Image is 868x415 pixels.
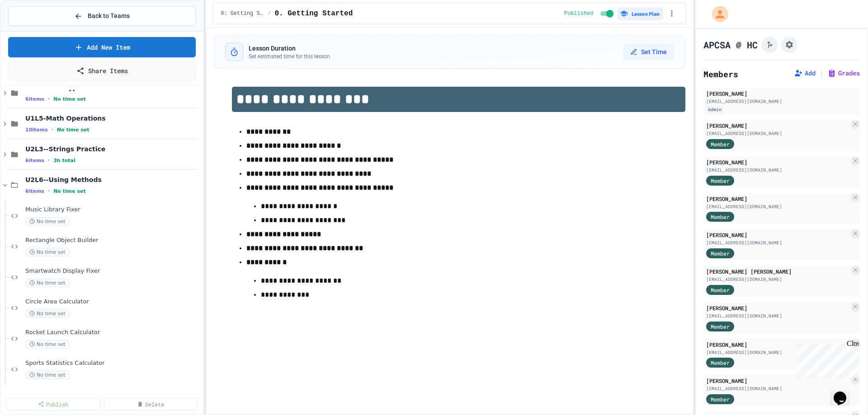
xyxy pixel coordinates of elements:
[104,398,198,410] a: Delete
[4,4,62,57] div: Chat with us now!Close
[25,359,201,367] span: Sports Statistics Calculator
[703,68,738,80] h2: Members
[25,114,201,122] span: U1L5-Math Operations
[761,37,778,53] button: Click to see fork details
[25,145,201,153] span: U2L3--Strings Practice
[793,340,859,378] iframe: chat widget
[711,286,730,294] span: Member
[25,309,70,318] span: No time set
[703,4,731,24] div: My Account
[221,10,264,17] span: 0: Getting Started
[706,377,849,385] div: [PERSON_NAME]
[781,37,797,53] button: Assignment Settings
[706,267,849,275] div: [PERSON_NAME] [PERSON_NAME]
[703,38,758,51] h1: APCSA @ HC
[25,371,70,379] span: No time set
[564,10,594,17] span: Published
[25,248,70,256] span: No time set
[8,37,196,57] a: Add New Item
[25,298,201,306] span: Circle Area Calculator
[711,213,730,221] span: Member
[25,217,70,226] span: No time set
[706,195,849,203] div: [PERSON_NAME]
[88,11,130,21] span: Back to Teams
[706,158,849,166] div: [PERSON_NAME]
[706,98,857,105] div: [EMAIL_ADDRESS][DOMAIN_NAME]
[57,127,90,133] span: No time set
[8,61,196,80] a: Share Items
[706,276,849,283] div: [EMAIL_ADDRESS][DOMAIN_NAME]
[25,329,201,336] span: Rocket Launch Calculator
[623,44,674,60] button: Set Time
[706,312,849,319] div: [EMAIL_ADDRESS][DOMAIN_NAME]
[830,379,859,406] iframe: chat widget
[25,279,70,287] span: No time set
[48,95,50,103] span: •
[706,89,857,98] div: [PERSON_NAME]
[706,349,849,356] div: [EMAIL_ADDRESS][DOMAIN_NAME]
[711,359,730,367] span: Member
[8,6,196,26] button: Back to Teams
[794,69,816,78] button: Add
[706,106,723,113] div: Admin
[706,340,849,349] div: [PERSON_NAME]
[706,121,849,130] div: [PERSON_NAME]
[706,167,849,173] div: [EMAIL_ADDRESS][DOMAIN_NAME]
[6,398,100,410] a: Publish
[25,127,48,133] span: 10 items
[25,237,201,244] span: Rectangle Object Builder
[706,203,849,210] div: [EMAIL_ADDRESS][DOMAIN_NAME]
[706,304,849,312] div: [PERSON_NAME]
[706,239,849,246] div: [EMAIL_ADDRESS][DOMAIN_NAME]
[617,7,663,20] button: Lesson Plan
[249,53,330,60] p: Set estimated time for this lesson
[52,126,53,133] span: •
[25,340,70,349] span: No time set
[25,96,44,102] span: 6 items
[711,249,730,257] span: Member
[53,188,86,194] span: No time set
[249,44,330,53] h3: Lesson Duration
[706,385,849,392] div: [EMAIL_ADDRESS][DOMAIN_NAME]
[53,158,75,163] span: 3h total
[819,68,824,79] span: |
[711,177,730,185] span: Member
[25,267,201,275] span: Smartwatch Display Fixer
[25,188,44,194] span: 6 items
[53,96,86,102] span: No time set
[711,322,730,331] span: Member
[706,231,849,239] div: [PERSON_NAME]
[564,8,615,19] div: Content is published and visible to students
[25,176,201,184] span: U2L6--Using Methods
[274,8,353,19] span: 0. Getting Started
[706,130,849,137] div: [EMAIL_ADDRESS][DOMAIN_NAME]
[48,157,50,164] span: •
[268,10,271,17] span: /
[711,140,730,148] span: Member
[25,206,201,214] span: Music Library Fixer
[827,69,860,78] button: Grades
[48,187,50,195] span: •
[711,395,730,403] span: Member
[25,158,44,163] span: 6 items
